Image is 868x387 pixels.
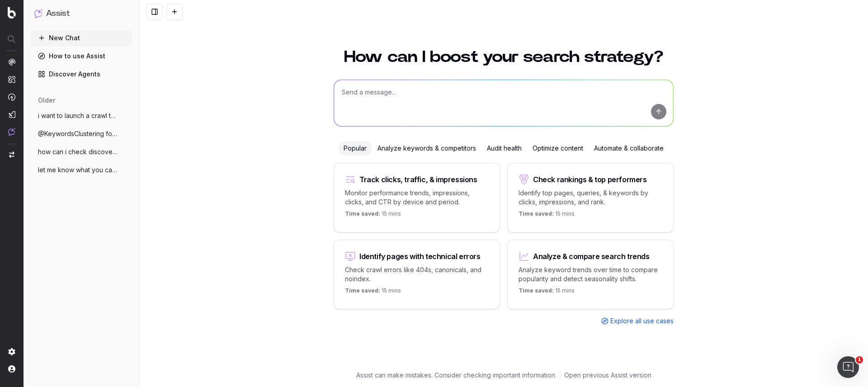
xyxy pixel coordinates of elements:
[519,287,554,294] span: Time saved:
[31,145,132,159] button: how can i check discovered urls but not
[589,141,669,156] div: Automate & collaborate
[31,31,132,45] button: New Chat
[345,287,401,298] p: 15 mins
[519,210,554,217] span: Time saved:
[38,111,118,120] span: i want to launch a crawl that does not c
[38,96,55,105] span: older
[481,141,527,156] div: Audit health
[533,253,650,260] div: Analyze & compare search trends
[31,49,132,63] a: How to use Assist
[345,210,401,221] p: 15 mins
[31,127,132,141] button: @KeywordsClustering for urls that have /
[31,109,132,123] button: i want to launch a crawl that does not c
[9,151,14,158] img: Switch project
[856,356,863,363] span: 1
[8,348,15,355] img: Setting
[38,147,118,156] span: how can i check discovered urls but not
[31,67,132,81] a: Discover Agents
[519,265,662,283] p: Analyze keyword trends over time to compare popularity and detect seasonality shifts.
[345,265,489,283] p: Check crawl errors like 404s, canonicals, and noindex.
[359,176,477,183] div: Track clicks, traffic, & impressions
[527,141,589,156] div: Optimize content
[8,111,15,118] img: Studio
[8,365,15,373] img: My account
[38,165,118,175] span: let me know what you can do to help me!
[8,128,15,136] img: Assist
[564,371,651,380] a: Open previous Assist version
[8,93,15,101] img: Activation
[334,49,674,65] h1: How can I boost your search strategy?
[519,210,575,221] p: 15 mins
[345,287,380,294] span: Time saved:
[345,210,380,217] span: Time saved:
[601,316,674,326] a: Explore all use cases
[34,7,128,20] button: Assist
[356,371,557,380] p: Assist can make mistakes. Consider checking important information.
[533,176,647,183] div: Check rankings & top performers
[519,189,662,207] p: Identify top pages, queries, & keywords by clicks, impressions, and rank.
[31,163,132,177] button: let me know what you can do to help me!
[359,253,481,260] div: Identify pages with technical errors
[8,76,15,83] img: Intelligence
[46,7,70,20] h1: Assist
[8,58,15,66] img: Analytics
[519,287,575,298] p: 15 mins
[372,141,481,156] div: Analyze keywords & competitors
[8,7,16,19] img: Botify logo
[38,129,118,138] span: @KeywordsClustering for urls that have /
[34,9,42,18] img: Assist
[837,356,859,378] iframe: Intercom live chat
[610,316,674,326] span: Explore all use cases
[345,189,489,207] p: Monitor performance trends, impressions, clicks, and CTR by device and period.
[338,141,372,156] div: Popular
